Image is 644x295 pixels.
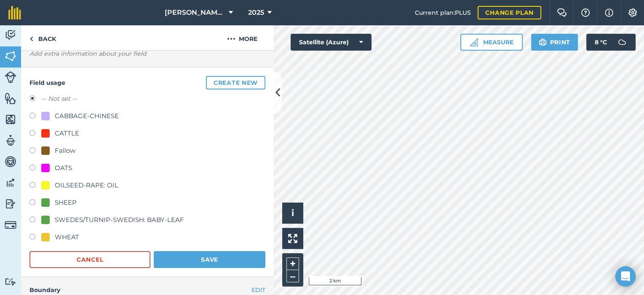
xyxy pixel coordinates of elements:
[5,176,16,189] img: svg+xml;base64,PD94bWwgdmVyc2lvbj0iMS4wIiBlbmNvZGluZz0idXRmLTgiPz4KPCEtLSBHZW5lcmF0b3I6IEFkb2JlIE...
[615,266,636,287] div: Open Intercom Messenger
[531,34,578,51] button: Print
[614,34,631,51] img: svg+xml;base64,PD94bWwgdmVyc2lvbj0iMS4wIiBlbmNvZGluZz0idXRmLTgiPz4KPCEtLSBHZW5lcmF0b3I6IEFkb2JlIE...
[55,146,75,156] div: Fallow
[460,34,523,51] button: Measure
[478,6,541,19] a: Change plan
[248,8,264,18] span: 2025
[55,111,119,121] div: CABBAGE-CHINESE
[5,29,16,41] img: svg+xml;base64,PD94bWwgdmVyc2lvbj0iMS4wIiBlbmNvZGluZz0idXRmLTgiPz4KPCEtLSBHZW5lcmF0b3I6IEFkb2JlIE...
[557,8,567,17] img: Two speech bubbles overlapping with the left bubble in the forefront
[5,278,16,286] img: svg+xml;base64,PD94bWwgdmVyc2lvbj0iMS4wIiBlbmNvZGluZz0idXRmLTgiPz4KPCEtLSBHZW5lcmF0b3I6IEFkb2JlIE...
[211,25,274,50] button: More
[282,203,303,224] button: i
[21,25,64,50] a: Back
[291,34,371,51] button: Satellite (Azure)
[227,34,235,44] img: svg+xml;base64,PHN2ZyB4bWxucz0iaHR0cDovL3d3dy53My5vcmcvMjAwMC9zdmciIHdpZHRoPSIyMCIgaGVpZ2h0PSIyNC...
[29,76,265,89] h4: Field usage
[55,180,118,190] div: OILSEED-RAPE: OIL
[595,34,607,51] span: 8 ° C
[605,8,613,18] img: svg+xml;base64,PHN2ZyB4bWxucz0iaHR0cDovL3d3dy53My5vcmcvMjAwMC9zdmciIHdpZHRoPSIxNyIgaGVpZ2h0PSIxNy...
[21,277,251,295] h4: Boundary
[415,8,471,17] span: Current plan : PLUS
[29,50,147,57] em: Add extra information about your field
[5,155,16,168] img: svg+xml;base64,PD94bWwgdmVyc2lvbj0iMS4wIiBlbmNvZGluZz0idXRmLTgiPz4KPCEtLSBHZW5lcmF0b3I6IEFkb2JlIE...
[251,285,265,295] button: EDIT
[8,6,21,19] img: fieldmargin Logo
[55,198,77,208] div: SHEEP
[206,76,265,89] button: Create new
[291,208,294,218] span: i
[55,215,184,225] div: SWEDES/TURNIP-SWEDISH: BABY-LEAF
[29,34,33,44] img: svg+xml;base64,PHN2ZyB4bWxucz0iaHR0cDovL3d3dy53My5vcmcvMjAwMC9zdmciIHdpZHRoPSI5IiBoZWlnaHQ9IjI0Ii...
[55,128,79,138] div: CATTLE
[154,251,265,268] button: Save
[5,71,16,83] img: svg+xml;base64,PD94bWwgdmVyc2lvbj0iMS4wIiBlbmNvZGluZz0idXRmLTgiPz4KPCEtLSBHZW5lcmF0b3I6IEFkb2JlIE...
[5,50,16,62] img: svg+xml;base64,PHN2ZyB4bWxucz0iaHR0cDovL3d3dy53My5vcmcvMjAwMC9zdmciIHdpZHRoPSI1NiIgaGVpZ2h0PSI2MC...
[586,34,636,51] button: 8 °C
[5,134,16,147] img: svg+xml;base64,PD94bWwgdmVyc2lvbj0iMS4wIiBlbmNvZGluZz0idXRmLTgiPz4KPCEtLSBHZW5lcmF0b3I6IEFkb2JlIE...
[55,163,72,173] div: OATS
[580,8,591,17] img: A question mark icon
[539,37,547,47] img: svg+xml;base64,PHN2ZyB4bWxucz0iaHR0cDovL3d3dy53My5vcmcvMjAwMC9zdmciIHdpZHRoPSIxOSIgaGVpZ2h0PSIyNC...
[470,38,478,46] img: Ruler icon
[628,8,638,17] img: A cog icon
[288,234,297,243] img: Four arrows, one pointing top left, one top right, one bottom right and the last bottom left
[165,8,225,18] span: [PERSON_NAME][GEOGRAPHIC_DATA]
[5,219,16,231] img: svg+xml;base64,PD94bWwgdmVyc2lvbj0iMS4wIiBlbmNvZGluZz0idXRmLTgiPz4KPCEtLSBHZW5lcmF0b3I6IEFkb2JlIE...
[5,113,16,126] img: svg+xml;base64,PHN2ZyB4bWxucz0iaHR0cDovL3d3dy53My5vcmcvMjAwMC9zdmciIHdpZHRoPSI1NiIgaGVpZ2h0PSI2MC...
[5,92,16,105] img: svg+xml;base64,PHN2ZyB4bWxucz0iaHR0cDovL3d3dy53My5vcmcvMjAwMC9zdmciIHdpZHRoPSI1NiIgaGVpZ2h0PSI2MC...
[286,257,299,270] button: +
[5,198,16,210] img: svg+xml;base64,PD94bWwgdmVyc2lvbj0iMS4wIiBlbmNvZGluZz0idXRmLTgiPz4KPCEtLSBHZW5lcmF0b3I6IEFkb2JlIE...
[55,232,79,242] div: WHEAT
[286,270,299,282] button: –
[41,94,77,104] label: -- Not set --
[29,251,150,268] button: Cancel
